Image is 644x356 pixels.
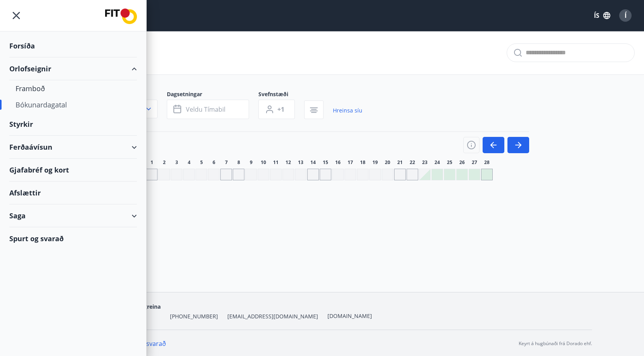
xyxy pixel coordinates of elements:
[357,169,369,180] div: Gráir dagar eru ekki bókanlegir
[237,159,240,166] span: 8
[220,169,232,180] div: Gráir dagar eru ekki bókanlegir
[245,169,257,180] div: Gráir dagar eru ekki bókanlegir
[447,159,452,166] span: 25
[484,159,490,166] span: 28
[323,159,328,166] span: 15
[385,159,390,166] span: 20
[146,169,158,180] div: Gráir dagar eru ekki bókanlegir
[435,159,440,166] span: 24
[372,159,378,166] span: 19
[295,169,306,180] div: Gráir dagar eru ekki bókanlegir
[369,169,381,180] div: Gráir dagar eru ekki bókanlegir
[282,169,294,180] div: Gráir dagar eru ekki bókanlegir
[258,90,304,100] span: Svefnstæði
[590,9,615,22] button: ÍS
[9,227,137,250] div: Spurt og svarað
[158,169,170,180] div: Gráir dagar eru ekki bókanlegir
[410,159,415,166] span: 22
[225,159,228,166] span: 7
[273,159,279,166] span: 11
[171,169,182,180] div: Gráir dagar eru ekki bókanlegir
[286,159,291,166] span: 12
[258,169,269,180] div: Gráir dagar eru ekki bókanlegir
[625,11,627,20] span: Í
[151,159,153,166] span: 1
[348,159,353,166] span: 17
[170,313,218,320] span: [PHONE_NUMBER]
[397,159,403,166] span: 21
[332,169,344,180] div: Gráir dagar eru ekki bókanlegir
[345,169,356,180] div: Gráir dagar eru ekki bókanlegir
[9,113,137,136] div: Styrkir
[16,97,131,113] div: Bókunardagatal
[333,102,362,119] a: Hreinsa síu
[186,105,225,114] span: Veldu tímabil
[277,105,284,114] span: +1
[394,169,406,180] div: Gráir dagar eru ekki bókanlegir
[258,100,295,119] button: +1
[167,90,258,100] span: Dagsetningar
[310,159,316,166] span: 14
[250,159,253,166] span: 9
[213,159,215,166] span: 6
[422,159,428,166] span: 23
[270,169,282,180] div: Gráir dagar eru ekki bókanlegir
[320,169,331,180] div: Gráir dagar eru ekki bókanlegir
[200,159,203,166] span: 5
[407,169,418,180] div: Gráir dagar eru ekki bókanlegir
[9,204,137,227] div: Saga
[472,159,477,166] span: 27
[208,169,220,180] div: Gráir dagar eru ekki bókanlegir
[175,159,178,166] span: 3
[105,9,137,24] img: union_logo
[616,6,635,25] button: Í
[298,159,303,166] span: 13
[307,169,319,180] div: Gráir dagar eru ekki bókanlegir
[261,159,266,166] span: 10
[9,159,137,181] div: Gjafabréf og kort
[188,159,190,166] span: 4
[196,169,207,180] div: Gráir dagar eru ekki bókanlegir
[382,169,393,180] div: Gráir dagar eru ekki bókanlegir
[233,169,244,180] div: Gráir dagar eru ekki bókanlegir
[167,100,249,119] button: Veldu tímabil
[9,181,137,204] div: Afslættir
[459,159,465,166] span: 26
[9,35,137,57] div: Forsíða
[163,159,166,166] span: 2
[9,136,137,159] div: Ferðaávísun
[327,312,372,320] a: [DOMAIN_NAME]
[360,159,365,166] span: 18
[183,169,195,180] div: Gráir dagar eru ekki bókanlegir
[9,9,23,22] button: menu
[16,80,131,97] div: Framboð
[335,159,341,166] span: 16
[9,57,137,80] div: Orlofseignir
[227,313,318,320] span: [EMAIL_ADDRESS][DOMAIN_NAME]
[519,340,592,347] p: Keyrt á hugbúnaði frá Dorado ehf.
